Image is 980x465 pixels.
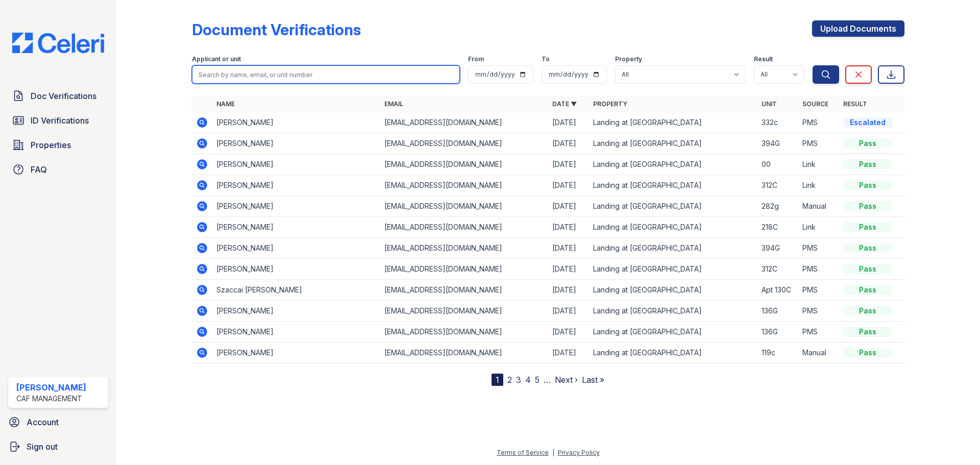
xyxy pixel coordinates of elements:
[582,375,604,385] a: Last »
[589,196,757,217] td: Landing at [GEOGRAPHIC_DATA]
[798,280,839,301] td: PMS
[555,375,578,385] a: Next ›
[754,55,773,63] label: Result
[798,259,839,280] td: PMS
[757,322,798,342] td: 136G
[8,135,108,155] a: Properties
[548,133,589,154] td: [DATE]
[757,112,798,133] td: 332c
[843,117,892,128] div: Escalated
[212,259,380,280] td: [PERSON_NAME]
[212,280,380,301] td: Szaccai [PERSON_NAME]
[212,342,380,363] td: [PERSON_NAME]
[843,100,867,108] a: Result
[4,412,112,432] a: Account
[589,112,757,133] td: Landing at [GEOGRAPHIC_DATA]
[31,114,89,127] span: ID Verifications
[192,20,361,39] div: Document Verifications
[212,301,380,322] td: [PERSON_NAME]
[589,133,757,154] td: Landing at [GEOGRAPHIC_DATA]
[380,301,548,322] td: [EMAIL_ADDRESS][DOMAIN_NAME]
[525,375,531,385] a: 4
[798,112,839,133] td: PMS
[589,175,757,196] td: Landing at [GEOGRAPHIC_DATA]
[212,217,380,238] td: [PERSON_NAME]
[798,175,839,196] td: Link
[212,112,380,133] td: [PERSON_NAME]
[798,196,839,217] td: Manual
[212,154,380,175] td: [PERSON_NAME]
[757,238,798,259] td: 394G
[212,196,380,217] td: [PERSON_NAME]
[843,285,892,295] div: Pass
[542,55,550,63] label: To
[380,238,548,259] td: [EMAIL_ADDRESS][DOMAIN_NAME]
[757,175,798,196] td: 312C
[589,301,757,322] td: Landing at [GEOGRAPHIC_DATA]
[380,175,548,196] td: [EMAIL_ADDRESS][DOMAIN_NAME]
[492,374,503,386] div: 1
[843,306,892,316] div: Pass
[757,133,798,154] td: 394G
[843,180,892,190] div: Pass
[548,322,589,342] td: [DATE]
[843,243,892,253] div: Pass
[798,217,839,238] td: Link
[16,394,86,404] div: CAF Management
[589,280,757,301] td: Landing at [GEOGRAPHIC_DATA]
[548,217,589,238] td: [DATE]
[548,175,589,196] td: [DATE]
[589,342,757,363] td: Landing at [GEOGRAPHIC_DATA]
[552,100,577,108] a: Date ▼
[380,342,548,363] td: [EMAIL_ADDRESS][DOMAIN_NAME]
[615,55,642,63] label: Property
[497,449,549,456] a: Terms of Service
[192,65,460,84] input: Search by name, email, or unit number
[8,110,108,131] a: ID Verifications
[593,100,627,108] a: Property
[384,100,403,108] a: Email
[548,112,589,133] td: [DATE]
[798,342,839,363] td: Manual
[380,280,548,301] td: [EMAIL_ADDRESS][DOMAIN_NAME]
[757,301,798,322] td: 136G
[762,100,777,108] a: Unit
[380,217,548,238] td: [EMAIL_ADDRESS][DOMAIN_NAME]
[380,259,548,280] td: [EMAIL_ADDRESS][DOMAIN_NAME]
[548,301,589,322] td: [DATE]
[27,416,59,428] span: Account
[757,280,798,301] td: Apt 130C
[802,100,828,108] a: Source
[798,238,839,259] td: PMS
[589,322,757,342] td: Landing at [GEOGRAPHIC_DATA]
[798,301,839,322] td: PMS
[589,217,757,238] td: Landing at [GEOGRAPHIC_DATA]
[548,259,589,280] td: [DATE]
[552,449,554,456] div: |
[31,163,47,176] span: FAQ
[4,436,112,457] button: Sign out
[843,264,892,274] div: Pass
[798,133,839,154] td: PMS
[212,175,380,196] td: [PERSON_NAME]
[798,154,839,175] td: Link
[8,159,108,180] a: FAQ
[380,196,548,217] td: [EMAIL_ADDRESS][DOMAIN_NAME]
[843,348,892,358] div: Pass
[535,375,540,385] a: 5
[843,327,892,337] div: Pass
[4,33,112,53] img: CE_Logo_Blue-a8612792a0a2168367f1c8372b55b34899dd931a85d93a1a3d3e32e68fde9ad4.png
[31,90,96,102] span: Doc Verifications
[843,222,892,232] div: Pass
[380,322,548,342] td: [EMAIL_ADDRESS][DOMAIN_NAME]
[380,112,548,133] td: [EMAIL_ADDRESS][DOMAIN_NAME]
[8,86,108,106] a: Doc Verifications
[212,133,380,154] td: [PERSON_NAME]
[757,196,798,217] td: 282g
[380,133,548,154] td: [EMAIL_ADDRESS][DOMAIN_NAME]
[212,322,380,342] td: [PERSON_NAME]
[757,342,798,363] td: 119c
[843,159,892,169] div: Pass
[212,238,380,259] td: [PERSON_NAME]
[757,217,798,238] td: 218C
